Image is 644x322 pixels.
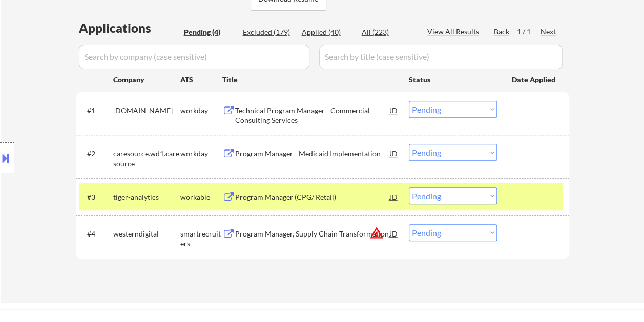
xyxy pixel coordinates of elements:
[541,27,557,37] div: Next
[319,45,563,69] input: Search by title (case sensitive)
[389,224,399,243] div: JD
[243,27,294,37] div: Excluded (179)
[389,101,399,119] div: JD
[494,27,510,37] div: Back
[180,75,222,85] div: ATS
[235,148,390,159] div: Program Manager - Medicaid Implementation
[79,22,180,34] div: Applications
[302,27,353,37] div: Applied (40)
[79,45,309,69] input: Search by company (case sensitive)
[517,27,541,37] div: 1 / 1
[235,192,390,202] div: Program Manager (CPG/ Retail)
[369,226,384,240] button: warning_amber
[180,229,222,249] div: smartrecruiters
[184,27,235,37] div: Pending (4)
[389,144,399,162] div: JD
[409,70,497,89] div: Status
[512,75,557,85] div: Date Applied
[222,75,399,85] div: Title
[235,105,390,125] div: Technical Program Manager - Commercial Consulting Services
[180,192,222,202] div: workable
[235,229,390,239] div: Program Manager, Supply Chain Transformation
[362,27,413,37] div: All (223)
[180,148,222,159] div: workday
[389,187,399,206] div: JD
[427,27,482,37] div: View All Results
[180,105,222,116] div: workday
